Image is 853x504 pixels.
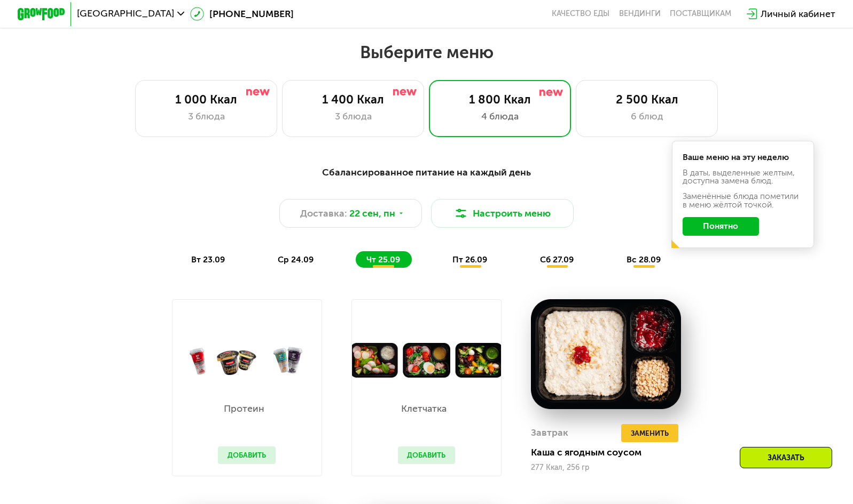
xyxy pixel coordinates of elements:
[552,9,609,19] a: Качество еды
[588,109,706,124] div: 6 блюд
[670,9,731,19] div: поставщикам
[300,206,347,221] span: Доставка:
[38,42,815,63] h2: Выберите меню
[740,447,832,468] div: Заказать
[147,93,265,107] div: 1 000 Ккал
[627,254,661,265] span: вс 28.09
[621,424,678,442] button: Заменить
[761,7,835,21] div: Личный кабинет
[398,446,455,464] button: Добавить
[531,463,681,472] div: 277 Ккал, 256 гр
[683,153,803,162] div: Ваше меню на эту неделю
[683,217,760,236] button: Понятно
[278,254,314,265] span: ср 24.09
[540,254,574,265] span: сб 27.09
[631,427,669,439] span: Заменить
[398,404,450,414] p: Клетчатка
[431,199,573,227] button: Настроить меню
[218,404,270,414] p: Протеин
[531,446,691,458] div: Каша с ягодным соусом
[531,424,568,442] div: Завтрак
[452,254,487,265] span: пт 26.09
[190,7,293,21] a: [PHONE_NUMBER]
[191,254,225,265] span: вт 23.09
[76,165,777,180] div: Сбалансированное питание на каждый день
[441,109,559,124] div: 4 блюда
[441,93,559,107] div: 1 800 Ккал
[77,9,174,19] span: [GEOGRAPHIC_DATA]
[588,93,706,107] div: 2 500 Ккал
[683,169,803,185] div: В даты, выделенные желтым, доступна замена блюд.
[218,446,275,464] button: Добавить
[619,9,661,19] a: Вендинги
[294,109,412,124] div: 3 блюда
[294,93,412,107] div: 1 400 Ккал
[349,206,395,221] span: 22 сен, пн
[147,109,265,124] div: 3 блюда
[366,254,400,265] span: чт 25.09
[683,192,803,209] div: Заменённые блюда пометили в меню жёлтой точкой.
